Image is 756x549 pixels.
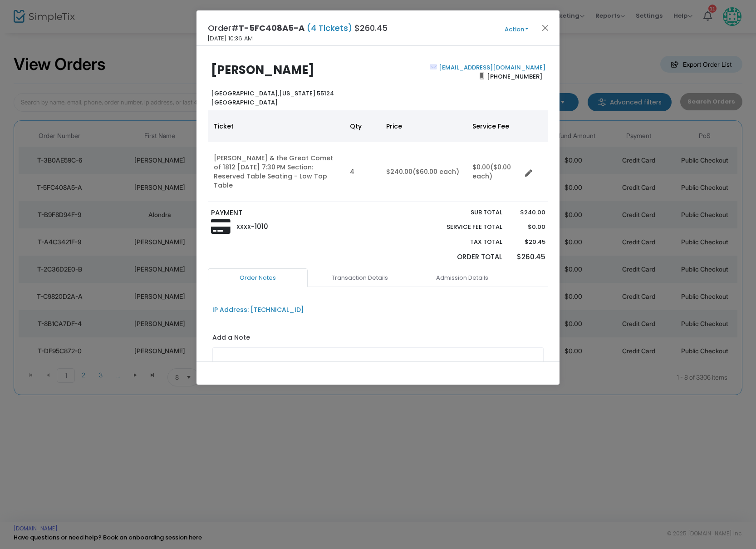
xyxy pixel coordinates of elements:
[211,208,374,218] p: PAYMENT
[208,110,548,202] div: Data table
[310,268,410,287] a: Transaction Details
[425,223,502,232] p: Service Fee Total
[540,22,551,34] button: Close
[212,305,304,315] div: IP Address: [TECHNICAL_ID]
[425,208,502,217] p: Sub total
[412,268,512,287] a: Admission Details
[211,89,334,107] b: [US_STATE] 55124 [GEOGRAPHIC_DATA]
[511,223,545,232] p: $0.00
[208,22,388,34] h4: Order# $260.45
[212,333,250,345] label: Add a Note
[467,110,521,142] th: Service Fee
[381,110,467,142] th: Price
[304,22,354,34] span: (4 Tickets)
[412,167,459,176] span: ($60.00 each)
[239,22,304,34] span: T-5FC408A5-A
[484,69,545,84] span: [PHONE_NUMBER]
[344,110,381,142] th: Qty
[511,208,545,217] p: $240.00
[208,268,308,287] a: Order Notes
[472,163,511,181] span: ($0.00 each)
[425,237,502,247] p: Tax Total
[467,142,521,202] td: $0.00
[511,252,545,262] p: $260.45
[236,223,251,231] span: XXXX
[437,63,545,72] a: [EMAIL_ADDRESS][DOMAIN_NAME]
[344,142,381,202] td: 4
[489,25,544,35] button: Action
[251,222,268,231] span: -1010
[425,252,502,262] p: Order Total
[211,89,279,98] span: [GEOGRAPHIC_DATA],
[208,142,344,202] td: [PERSON_NAME] & the Great Comet of 1812 [DATE] 7:30 PM Section: Reserved Table Seating - Low Top ...
[208,110,344,142] th: Ticket
[211,62,314,78] b: [PERSON_NAME]
[511,237,545,247] p: $20.45
[208,34,253,43] span: [DATE] 10:36 AM
[381,142,467,202] td: $240.00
